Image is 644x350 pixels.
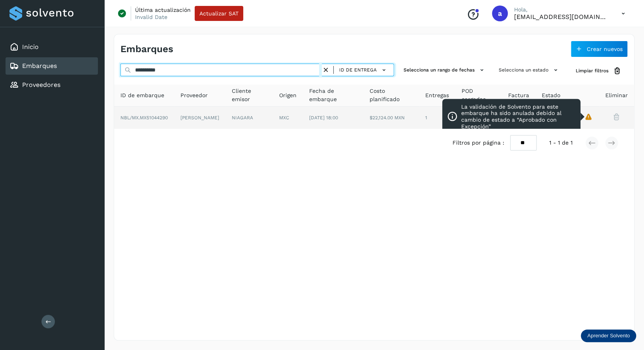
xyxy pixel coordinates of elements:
p: Hola, [514,6,609,13]
p: Aprender Solvento [587,333,630,339]
td: MXC [273,107,303,129]
span: Entregas [425,91,449,100]
button: Limpiar filtros [569,64,628,78]
button: ID de entrega [337,64,391,76]
div: Embarques [6,57,98,75]
span: Actualizar SAT [199,11,238,16]
p: Invalid Date [135,13,167,21]
button: Selecciona un rango de fechas [400,64,489,77]
div: Inicio [6,38,98,56]
button: Selecciona un estado [496,64,563,77]
p: Última actualización [135,6,191,13]
span: ID de entrega [339,66,377,73]
span: Filtros por página : [452,139,504,147]
p: La validación de Solvento para este embarque ha sido anulada debido al cambio de estado a “Aproba... [461,103,576,130]
span: 1 - 1 de 1 [549,139,573,147]
td: $22,124.00 MXN [363,107,419,129]
a: Proveedores [22,81,60,88]
td: [PERSON_NAME] [174,107,225,129]
span: NBL/MX.MX51044290 [120,115,168,120]
div: Proveedores [6,76,98,94]
span: Cliente emisor [232,87,267,103]
span: Fecha de embarque [309,87,357,103]
span: Costo planificado [370,87,413,103]
span: Crear nuevos [587,46,623,52]
td: NIAGARA [225,107,273,129]
span: ID de embarque [120,91,164,100]
span: [DATE] 18:00 [309,115,338,120]
button: Actualizar SAT [195,6,243,21]
div: Aprender Solvento [581,329,636,342]
span: Limpiar filtros [576,67,608,74]
a: Embarques [22,62,57,70]
a: Inicio [22,43,39,51]
span: Estado [542,91,560,100]
span: Factura [508,91,529,100]
span: Origen [279,91,297,100]
span: Proveedor [180,91,208,100]
h4: Embarques [120,43,173,55]
span: POD cargadas [462,87,496,103]
p: aremartinez@niagarawater.com [514,13,609,21]
button: Crear nuevos [571,41,628,57]
span: Eliminar [605,91,628,100]
td: 1 [419,107,455,129]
